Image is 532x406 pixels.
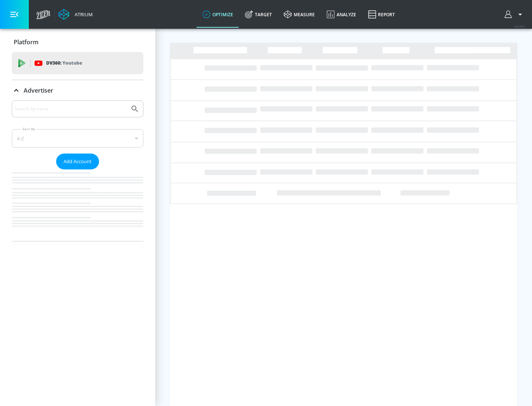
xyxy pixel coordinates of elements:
span: Add Account [64,157,92,166]
div: Advertiser [12,80,143,101]
p: Platform [14,38,38,46]
a: measure [278,1,321,28]
a: Report [362,1,401,28]
button: Add Account [56,154,99,169]
a: Atrium [58,9,93,20]
div: Advertiser [12,100,143,241]
p: DV360: [46,59,82,67]
div: Platform [12,32,143,52]
span: v 4.19.0 [514,24,525,28]
a: optimize [197,1,239,28]
input: Search by name [15,104,127,114]
div: DV360: Youtube [12,52,143,74]
nav: list of Advertiser [12,169,143,241]
div: Atrium [72,11,93,18]
a: Target [239,1,278,28]
div: A-Z [12,129,143,148]
p: Youtube [62,59,82,67]
label: Sort By [21,127,37,131]
p: Advertiser [24,86,53,94]
a: Analyze [321,1,362,28]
